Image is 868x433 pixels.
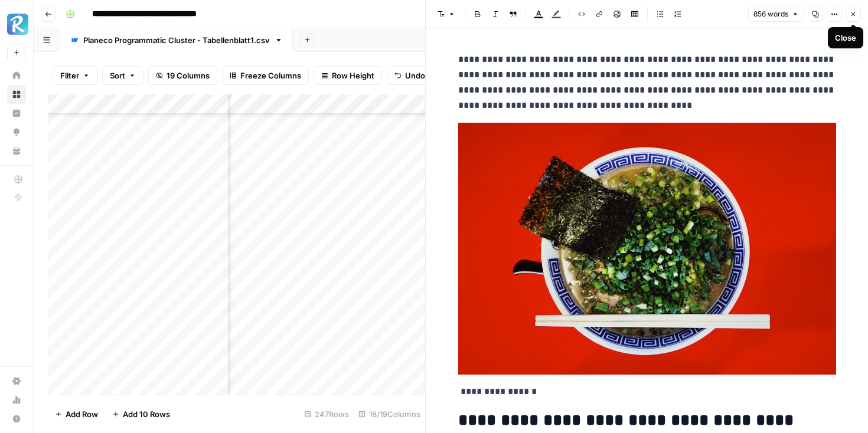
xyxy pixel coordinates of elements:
div: 18/19 Columns [354,405,425,424]
div: 247 Rows [299,405,354,424]
button: Row Height [314,66,382,85]
a: Planeco Programmatic Cluster - Tabellenblatt1.csv [60,28,293,52]
button: Add Row [48,405,105,424]
span: Sort [110,70,125,81]
div: Planeco Programmatic Cluster - Tabellenblatt1.csv [83,34,270,46]
a: Your Data [7,142,26,160]
span: Add Row [66,408,98,420]
span: Row Height [332,70,374,81]
a: Browse [7,85,26,104]
a: Opportunities [7,123,26,142]
img: Radyant Logo [7,14,28,35]
a: Settings [7,372,26,391]
span: Add 10 Rows [123,408,170,420]
button: Undo [387,66,433,85]
button: Workspace: Radyant [7,9,26,39]
button: 856 words [748,6,804,22]
button: Help + Support [7,409,26,428]
span: Freeze Columns [240,70,301,81]
a: Home [7,66,26,85]
button: Sort [102,66,143,85]
button: 19 Columns [148,66,217,85]
span: 19 Columns [167,70,210,81]
span: 856 words [753,9,788,19]
span: Filter [60,70,79,81]
span: Undo [405,70,425,81]
button: Add 10 Rows [105,405,177,424]
button: Freeze Columns [222,66,309,85]
a: Usage [7,391,26,409]
a: Insights [7,104,26,123]
button: Filter [53,66,97,85]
